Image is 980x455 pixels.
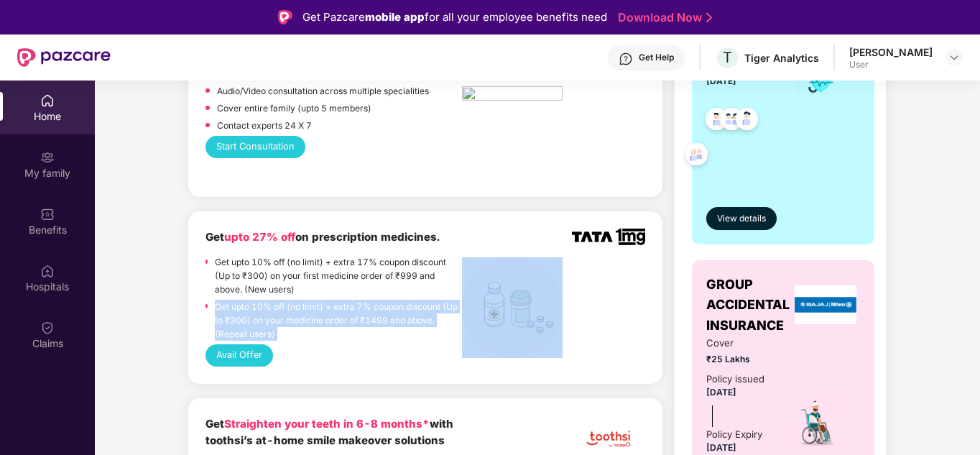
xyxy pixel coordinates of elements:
div: User [849,59,933,70]
img: icon [792,397,842,448]
img: svg+xml;base64,PHN2ZyB4bWxucz0iaHR0cDovL3d3dy53My5vcmcvMjAwMC9zdmciIHdpZHRoPSI0OC45NDMiIGhlaWdodD... [699,104,734,139]
b: Get with toothsi’s at-home smile makeover solutions [205,417,453,448]
button: Start Consultation [205,136,305,157]
b: Get on prescription medicines. [205,230,440,244]
span: [DATE] [706,442,736,453]
img: svg+xml;base64,PHN2ZyB4bWxucz0iaHR0cDovL3d3dy53My5vcmcvMjAwMC9zdmciIHdpZHRoPSI0OC45MTUiIGhlaWdodD... [714,104,749,139]
strong: mobile app [365,10,425,24]
span: GROUP ACCIDENTAL INSURANCE [706,275,791,336]
img: pngtree-physiotherapy-physiotherapist-rehab-disability-stretching-png-image_6063262.png [462,86,563,105]
a: Download Now [618,10,708,25]
div: Get Help [639,52,674,63]
img: svg+xml;base64,PHN2ZyBpZD0iRHJvcGRvd24tMzJ4MzIiIHhtbG5zPSJodHRwOi8vd3d3LnczLm9yZy8yMDAwL3N2ZyIgd2... [948,52,960,63]
span: Cover [706,336,774,351]
img: svg+xml;base64,PHN2ZyB3aWR0aD0iMjAiIGhlaWdodD0iMjAiIHZpZXdCb3g9IjAgMCAyMCAyMCIgZmlsbD0ibm9uZSIgeG... [40,150,55,165]
img: Logo [278,10,292,24]
img: svg+xml;base64,PHN2ZyBpZD0iSG9zcGl0YWxzIiB4bWxucz0iaHR0cDovL3d3dy53My5vcmcvMjAwMC9zdmciIHdpZHRoPS... [40,264,55,278]
img: New Pazcare Logo [17,48,111,67]
p: Audio/Video consultation across multiple specialities [217,84,429,98]
img: svg+xml;base64,PHN2ZyBpZD0iQ2xhaW0iIHhtbG5zPSJodHRwOi8vd3d3LnczLm9yZy8yMDAwL3N2ZyIgd2lkdGg9IjIwIi... [40,321,55,335]
span: View details [717,212,766,226]
img: svg+xml;base64,PHN2ZyBpZD0iQmVuZWZpdHMiIHhtbG5zPSJodHRwOi8vd3d3LnczLm9yZy8yMDAwL3N2ZyIgd2lkdGg9Ij... [40,207,55,221]
button: View details [706,207,777,230]
img: Stroke [706,10,712,25]
span: Straighten your teeth in 6-8 months* [224,417,430,431]
p: Contact experts 24 X 7 [217,119,312,132]
div: Tiger Analytics [744,51,819,65]
img: TATA_1mg_Logo.png [572,229,645,245]
span: T [723,49,732,66]
p: Get upto 10% off (no limit) + extra 17% coupon discount (Up to ₹300) on your first medicine order... [215,255,462,296]
p: Get upto 10% off (no limit) + extra 7% coupon discount (Up to ₹300) on your medicine order of ₹14... [215,300,462,341]
img: medicines%20(1).png [462,257,563,358]
button: Avail Offer [205,344,273,366]
span: ₹25 Lakhs [706,352,774,366]
div: Policy issued [706,372,764,387]
p: Cover entire family (upto 5 members) [217,101,371,115]
img: insurerLogo [795,285,856,324]
div: [PERSON_NAME] [849,45,933,59]
img: svg+xml;base64,PHN2ZyBpZD0iSG9tZSIgeG1sbnM9Imh0dHA6Ly93d3cudzMub3JnLzIwMDAvc3ZnIiB3aWR0aD0iMjAiIG... [40,93,55,108]
img: svg+xml;base64,PHN2ZyBpZD0iSGVscC0zMngzMiIgeG1sbnM9Imh0dHA6Ly93d3cudzMub3JnLzIwMDAvc3ZnIiB3aWR0aD... [619,52,633,66]
img: svg+xml;base64,PHN2ZyB4bWxucz0iaHR0cDovL3d3dy53My5vcmcvMjAwMC9zdmciIHdpZHRoPSI0OC45NDMiIGhlaWdodD... [729,104,764,139]
img: svg+xml;base64,PHN2ZyB4bWxucz0iaHR0cDovL3d3dy53My5vcmcvMjAwMC9zdmciIHdpZHRoPSI0OC45NDMiIGhlaWdodD... [679,139,714,174]
div: Get Pazcare for all your employee benefits need [302,9,607,26]
span: [DATE] [706,75,736,86]
span: upto 27% off [224,230,295,244]
span: [DATE] [706,387,736,397]
div: Policy Expiry [706,427,762,442]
